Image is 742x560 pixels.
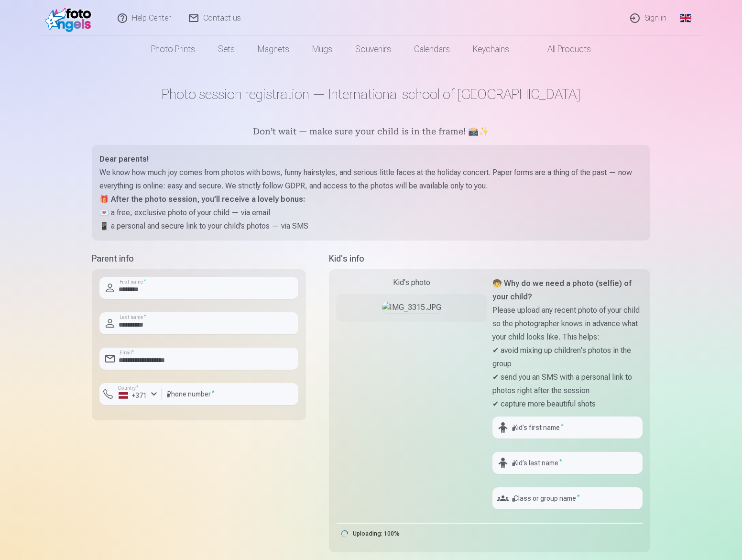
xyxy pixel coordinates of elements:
a: Keychains [461,36,521,63]
h5: Parent info [92,252,306,265]
p: Please upload any recent photo of your child so the photographer knows in advance what your child... [492,304,643,344]
div: 100% [337,523,643,524]
a: Magnets [246,36,301,63]
p: 📱 a personal and secure link to your child’s photos — via SMS [99,220,643,233]
a: Mugs [301,36,344,63]
div: Kid's photo [337,277,487,288]
img: /fa1 [45,4,96,32]
a: All products [521,36,602,63]
img: IMG_3315.JPG [382,302,441,313]
div: +371 [119,391,147,400]
a: Sets [207,36,246,63]
button: Country*+371 [99,383,162,405]
h1: Photo session registration — International school of [GEOGRAPHIC_DATA] [92,86,650,103]
div: Uploading: 100% [353,531,400,537]
p: ✔ send you an SMS with a personal link to photos right after the session [492,371,643,397]
div: Uploading [337,523,402,545]
a: Souvenirs [344,36,403,63]
p: 💌 a free, exclusive photo of your child — via email [99,206,643,220]
p: ✔ avoid mixing up children's photos in the group [492,344,643,371]
label: Country [115,384,142,392]
a: Photo prints [140,36,207,63]
strong: Dear parents! [99,154,149,164]
p: ✔ capture more beautiful shots [492,397,643,411]
h5: Kid's info [329,252,650,265]
p: We know how much joy comes from photos with bows, funny hairstyles, and serious little faces at t... [99,166,643,193]
strong: 🎁 After the photo session, you’ll receive a lovely bonus: [99,195,305,204]
strong: 🧒 Why do we need a photo (selfie) of your child? [492,279,632,301]
a: Calendars [403,36,461,63]
h5: Don’t wait — make sure your child is in the frame! 📸✨ [92,126,650,139]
